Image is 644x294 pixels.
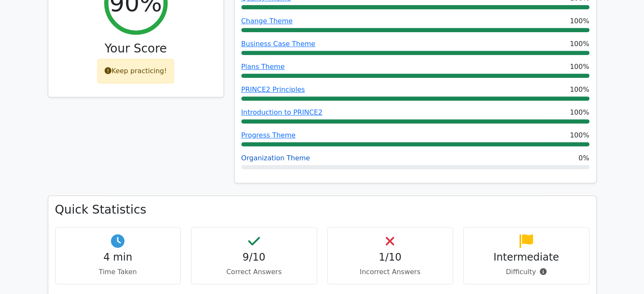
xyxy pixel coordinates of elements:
p: Difficulty [470,267,582,277]
p: Time Taken [62,267,174,277]
p: Incorrect Answers [334,267,446,277]
a: PRINCE2 Principles [241,85,305,93]
a: Introduction to PRINCE2 [241,108,323,116]
a: Business Case Theme [241,40,315,48]
span: 100% [570,85,589,95]
a: Organization Theme [241,154,310,162]
a: Progress Theme [241,131,296,139]
h4: 9/10 [198,251,310,264]
span: 100% [570,107,589,118]
a: Plans Theme [241,63,285,71]
h3: Quick Statistics [55,203,589,217]
span: 0% [578,153,589,163]
span: 100% [570,62,589,72]
span: 100% [570,39,589,49]
div: Keep practicing! [97,59,174,83]
span: 100% [570,16,589,26]
h3: Your Score [55,41,217,56]
span: 100% [570,130,589,140]
a: Change Theme [241,17,293,25]
h4: 4 min [62,251,174,264]
h4: Intermediate [470,251,582,264]
p: Correct Answers [198,267,310,277]
h4: 1/10 [334,251,446,264]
